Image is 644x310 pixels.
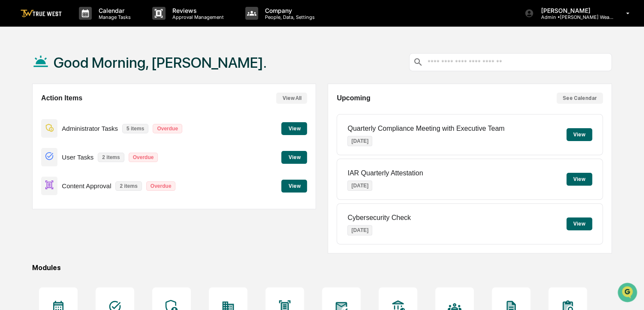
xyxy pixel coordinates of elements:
p: Administrator Tasks [62,125,118,132]
span: Pylon [85,189,104,196]
button: View [566,173,592,186]
button: View [566,217,592,230]
a: View [281,153,307,161]
h2: Action Items [41,94,82,102]
a: View [281,124,307,132]
img: 1746055101610-c473b297-6a78-478c-a979-82029cc54cd1 [9,65,24,81]
iframe: Open customer support [617,282,640,305]
img: 8933085812038_c878075ebb4cc5468115_72.jpg [18,65,33,81]
div: Modules [32,264,612,272]
a: Powered byPylon [60,189,104,196]
a: 🗄️Attestations [59,148,110,164]
h2: Upcoming [337,94,370,102]
p: Admin • [PERSON_NAME] Wealth [534,14,614,20]
p: 2 items [98,153,124,162]
p: How can we help? [9,18,156,31]
a: 🔎Data Lookup [5,165,57,180]
p: Overdue [153,124,182,133]
button: See Calendar [557,93,603,104]
p: Company [258,7,319,14]
p: [DATE] [347,181,372,191]
span: Data Lookup [17,168,54,177]
p: People, Data, Settings [258,14,319,20]
span: • [71,116,74,123]
p: Manage Tasks [92,14,135,20]
span: [DATE] [76,116,93,123]
button: See all [133,93,156,103]
p: Cybersecurity Check [347,214,411,222]
p: 5 items [122,124,148,133]
img: logo [21,9,62,18]
p: IAR Quarterly Attestation [347,169,423,177]
button: View [281,180,307,193]
p: Content Approval [62,182,111,190]
h1: Good Morning, [PERSON_NAME]. [54,54,267,71]
p: [PERSON_NAME] [534,7,614,14]
button: View [281,122,307,135]
span: Attestations [71,152,106,160]
p: User Tasks [62,153,93,161]
button: View [566,128,592,141]
p: [DATE] [347,136,372,146]
button: View All [276,93,307,104]
p: Quarterly Compliance Meeting with Executive Team [347,125,504,132]
p: 2 items [115,181,141,191]
p: [DATE] [347,225,372,235]
button: View [281,151,307,164]
div: Past conversations [9,95,57,102]
div: Start new chat [39,65,141,74]
span: [PERSON_NAME] [27,116,69,123]
img: Sigrid Alegria [9,108,22,122]
button: Start new chat [146,68,156,78]
p: Approval Management [166,14,228,20]
p: Calendar [92,7,135,14]
div: 🖐️ [9,153,15,160]
div: 🗄️ [62,153,69,160]
a: View [281,181,307,190]
a: 🖐️Preclearance [5,148,59,164]
p: Reviews [166,7,228,14]
div: 🔎 [9,169,15,176]
p: Overdue [146,181,176,191]
div: We're available if you need us! [39,74,118,81]
span: Preclearance [17,152,55,160]
p: Overdue [129,153,158,162]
